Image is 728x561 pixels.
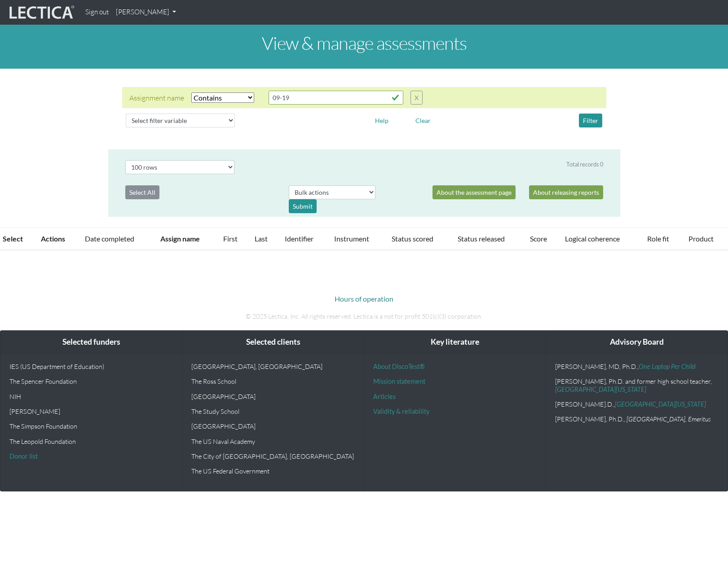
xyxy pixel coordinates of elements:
[410,91,423,105] button: X
[334,234,369,243] a: Instrument
[555,400,719,408] p: [PERSON_NAME].D.,
[647,234,669,243] a: Role fit
[191,438,355,445] p: The US Naval Academy
[9,438,173,445] p: The Leopold Foundation
[9,363,173,370] p: IES (US Department of Education)
[529,185,603,199] a: About releasing reports
[411,114,435,127] button: Clear
[35,228,79,250] th: Actions
[624,415,711,423] em: , [GEOGRAPHIC_DATA], Emeritus
[335,294,393,303] a: Hours of operation
[579,114,602,127] button: Filter
[9,408,173,415] p: [PERSON_NAME]
[255,234,268,243] a: Last
[530,234,547,243] a: Score
[688,234,714,243] a: Product
[223,234,238,243] a: First
[155,228,218,250] th: Assign name
[115,311,613,321] p: © 2025 Lectica, Inc. All rights reserved. Lectica is a not for profit 501(c)(3) corporation.
[289,199,317,213] div: Submit
[555,386,646,393] a: [GEOGRAPHIC_DATA][US_STATE]
[555,377,719,393] p: [PERSON_NAME], Ph.D. and former high school teacher,
[373,408,429,415] a: Validity & reliability
[371,114,393,127] button: Help
[566,160,603,169] div: Total records 0
[555,363,719,370] p: [PERSON_NAME], MD, Ph.D.,
[546,331,728,354] div: Advisory Board
[125,185,159,199] button: Select All
[191,467,355,475] p: The US Federal Government
[7,4,75,21] img: lecticalive
[458,234,505,243] a: Status released
[9,452,38,460] a: Donor list
[555,415,719,423] p: [PERSON_NAME], Ph.D.
[373,363,424,370] a: About DiscoTest®
[432,185,516,199] a: About the assessment page
[0,331,182,354] div: Selected funders
[9,377,173,385] p: The Spencer Foundation
[285,234,313,243] a: Identifier
[85,234,134,243] a: Date completed
[392,234,433,243] a: Status scored
[182,331,364,354] div: Selected clients
[9,422,173,430] p: The Simpson Foundation
[191,363,355,370] p: [GEOGRAPHIC_DATA], [GEOGRAPHIC_DATA]
[191,422,355,430] p: [GEOGRAPHIC_DATA]
[191,452,355,460] p: The City of [GEOGRAPHIC_DATA], [GEOGRAPHIC_DATA]
[639,363,696,370] a: One Laptop Per Child
[191,393,355,400] p: [GEOGRAPHIC_DATA]
[371,115,393,124] a: Help
[373,393,396,400] a: Articles
[615,400,706,408] a: [GEOGRAPHIC_DATA][US_STATE]
[565,234,620,243] a: Logical coherence
[373,377,425,385] a: Mission statement
[82,4,112,21] a: Sign out
[191,408,355,415] p: The Study School
[191,377,355,385] p: The Ross School
[129,92,184,103] div: Assignment name
[9,393,173,400] p: NIH
[112,4,180,21] a: [PERSON_NAME]
[364,331,546,354] div: Key literature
